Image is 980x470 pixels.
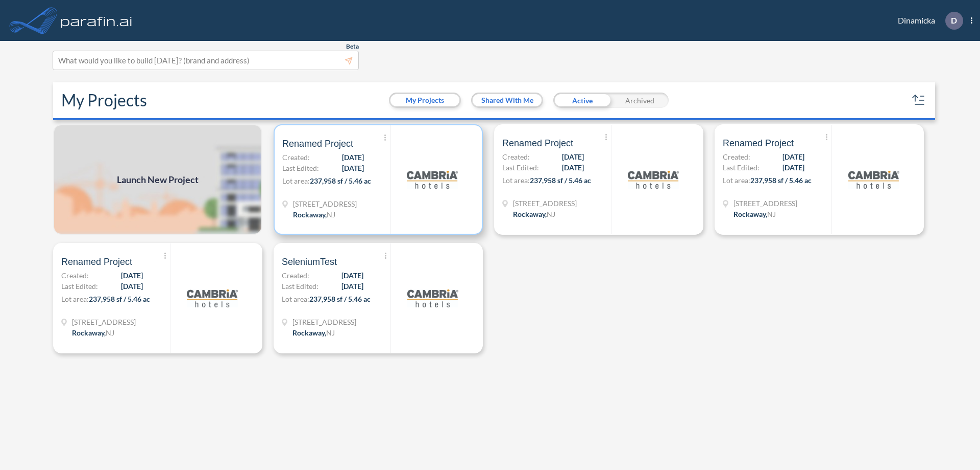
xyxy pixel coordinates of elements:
span: NJ [327,210,335,219]
span: [DATE] [562,162,584,173]
img: logo [407,273,458,324]
span: NJ [767,210,776,218]
span: Last Edited: [61,281,98,292]
img: logo [628,154,679,205]
button: sort [911,92,927,108]
span: [DATE] [342,152,364,163]
span: Renamed Project [282,138,353,150]
span: Created: [61,270,89,281]
span: NJ [326,328,335,337]
span: Last Edited: [282,281,318,292]
span: 237,958 sf / 5.46 ac [310,176,371,185]
div: Rockaway, NJ [513,209,555,219]
div: Rockaway, NJ [733,209,776,219]
span: Renamed Project [502,137,573,149]
span: Rockaway , [733,210,767,218]
span: [DATE] [342,163,364,173]
span: 321 Mt Hope Ave [72,317,136,327]
span: Renamed Project [61,256,132,268]
span: Lot area: [282,176,310,185]
div: Rockaway, NJ [72,327,114,338]
img: logo [187,273,238,324]
span: [DATE] [782,151,804,162]
span: NJ [547,210,555,218]
span: Created: [723,151,750,162]
span: [DATE] [341,270,363,281]
button: My Projects [390,94,459,106]
div: Rockaway, NJ [292,327,335,338]
span: [DATE] [121,281,143,292]
span: Rockaway , [293,210,327,219]
div: Archived [611,93,669,108]
span: 321 Mt Hope Ave [733,198,797,209]
span: Rockaway , [292,328,326,337]
img: add [53,124,262,235]
div: Dinamicka [883,12,972,30]
span: Last Edited: [282,163,319,173]
img: logo [848,154,899,205]
span: SeleniumTest [282,256,337,268]
span: Last Edited: [723,162,759,173]
span: Created: [502,151,530,162]
span: 321 Mt Hope Ave [293,198,357,209]
p: D [951,16,957,25]
span: Rockaway , [72,328,106,337]
span: Created: [282,270,309,281]
a: Launch New Project [53,124,262,235]
span: [DATE] [121,270,143,281]
span: 237,958 sf / 5.46 ac [309,295,371,303]
span: 237,958 sf / 5.46 ac [750,176,812,185]
span: Lot area: [282,295,309,303]
span: Lot area: [723,176,750,185]
span: Renamed Project [723,137,794,149]
h2: My Projects [61,91,147,110]
span: NJ [106,328,114,337]
div: Active [553,93,611,108]
button: Shared With Me [473,94,542,106]
span: Lot area: [61,295,89,303]
span: 237,958 sf / 5.46 ac [530,176,591,185]
span: 321 Mt Hope Ave [292,317,356,327]
img: logo [59,10,134,31]
span: Rockaway , [513,210,547,218]
div: Rockaway, NJ [293,209,335,220]
span: [DATE] [782,162,804,173]
span: Last Edited: [502,162,539,173]
span: [DATE] [562,151,584,162]
img: logo [407,154,458,205]
span: Created: [282,152,310,163]
span: Launch New Project [117,173,199,187]
span: [DATE] [341,281,363,292]
span: 321 Mt Hope Ave [513,198,577,209]
span: Lot area: [502,176,530,185]
span: 237,958 sf / 5.46 ac [89,295,150,303]
span: Beta [346,42,359,51]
